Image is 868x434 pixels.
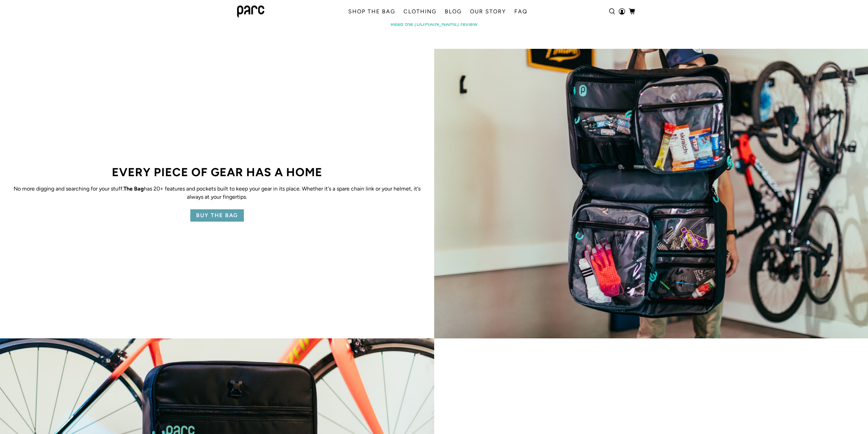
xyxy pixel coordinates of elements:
a: SHOP THE BAG [344,2,399,21]
a: FAQ [510,2,531,21]
img: parc bag logo [237,5,264,18]
p: No more digging and searching for your stuff. has 20+ features and pockets built to keep your gea... [10,185,424,201]
a: CLOTHING [399,2,441,21]
a: OUR STORY [466,2,510,21]
a: Read the [DOMAIN_NAME] review [391,21,477,27]
strong: The Bag [123,185,144,192]
a: BUY THE BAG [190,209,244,222]
h3: EVERY PIECE OF GEAR HAS A HOME [10,166,424,180]
a: BLOG [441,2,466,21]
